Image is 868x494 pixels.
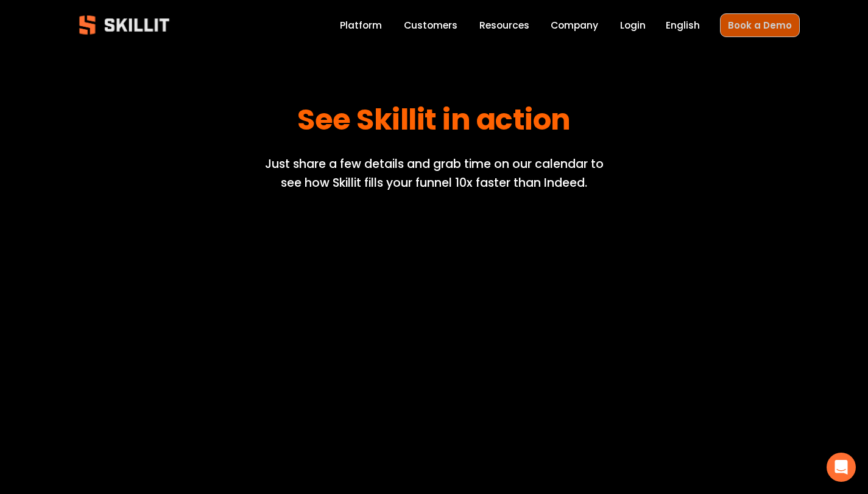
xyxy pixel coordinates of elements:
div: Open Intercom Messenger [827,453,856,482]
img: Skillit [69,7,180,43]
a: Book a Demo [720,13,800,37]
p: Just share a few details and grab time on our calendar to see how Skillit fills your funnel 10x f... [253,155,615,192]
a: Company [551,17,598,33]
a: Login [620,17,646,33]
div: language picker [666,17,700,33]
a: Customers [404,17,457,33]
a: Platform [340,17,382,33]
a: folder dropdown [479,17,529,33]
strong: See Skillit in action [297,97,571,147]
span: English [666,18,700,32]
span: Resources [479,18,529,32]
